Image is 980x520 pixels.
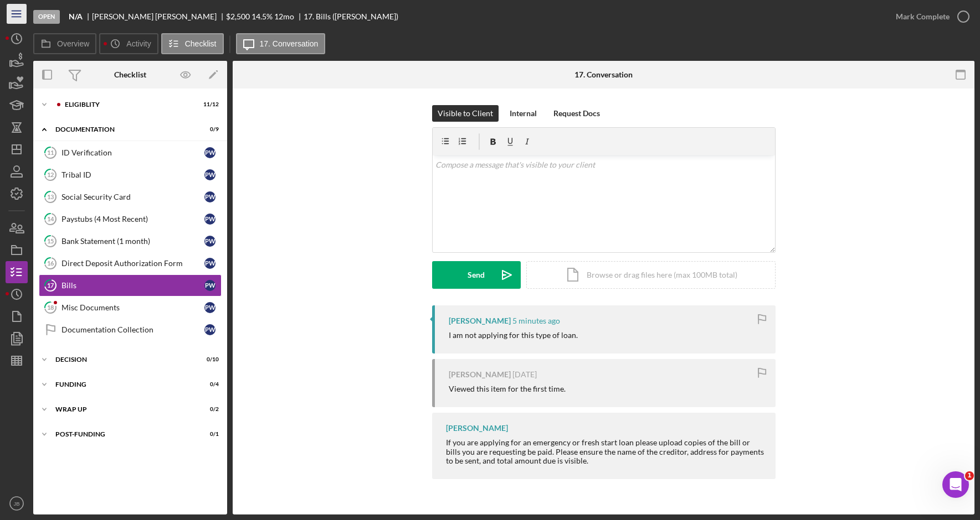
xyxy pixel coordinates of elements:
text: JB [13,501,19,507]
div: I am not applying for this type of loan. [449,331,578,340]
div: P W [204,191,216,202]
div: Eligiblity [65,101,191,108]
a: 17BillsPW [39,274,222,297]
div: Visible to Client [438,105,493,122]
div: Open [33,10,60,24]
a: 12Tribal IDPW [39,164,222,186]
div: P W [204,214,216,225]
span: $2,500 [226,12,250,21]
tspan: 15 [47,237,54,245]
div: If you are applying for an emergency or fresh start loan please upload copies of the bill or bill... [446,438,764,465]
a: 15Bank Statement (1 month)PW [39,230,222,252]
a: 11ID VerificationPW [39,142,222,164]
span: 1 [965,471,974,480]
div: Wrap up [55,406,191,413]
div: 17. Conversation [574,70,633,79]
div: [PERSON_NAME] [449,316,511,325]
div: Decision [55,356,191,363]
button: Request Docs [548,105,606,122]
div: 11 / 12 [199,101,219,108]
iframe: Intercom live chat [942,471,969,498]
div: Checklist [114,70,146,79]
a: 18Misc DocumentsPW [39,297,222,319]
div: P W [204,324,216,335]
button: Send [432,261,521,289]
div: Internal [510,105,537,122]
a: 16Direct Deposit Authorization FormPW [39,252,222,274]
label: Checklist [185,39,217,48]
div: Paystubs (4 Most Recent) [61,215,204,223]
div: 0 / 2 [199,406,219,413]
div: 0 / 10 [199,356,219,363]
div: [PERSON_NAME] [PERSON_NAME] [92,12,226,21]
div: Request Docs [553,105,600,122]
div: P W [204,169,216,180]
div: Misc Documents [61,303,204,312]
div: 0 / 9 [199,126,219,133]
time: 2025-09-25 22:12 [512,370,537,379]
div: Funding [55,381,191,388]
label: 17. Conversation [260,39,319,48]
div: Social Security Card [61,193,204,201]
div: P W [204,302,216,313]
tspan: 13 [47,193,54,200]
label: Overview [57,39,89,48]
button: JB [6,492,28,514]
div: P W [204,258,216,269]
tspan: 16 [47,259,54,267]
a: Documentation CollectionPW [39,319,222,341]
div: ID Verification [61,148,204,157]
button: Activity [99,33,158,54]
time: 2025-10-03 17:35 [512,316,560,325]
div: 12 mo [274,12,294,21]
tspan: 17 [47,282,54,289]
a: 13Social Security CardPW [39,186,222,208]
div: 17. Bills ([PERSON_NAME]) [304,12,398,21]
div: P W [204,236,216,247]
b: N/A [69,12,83,21]
div: P W [204,280,216,291]
div: 0 / 1 [199,431,219,438]
div: 0 / 4 [199,381,219,388]
tspan: 11 [47,149,54,156]
tspan: 14 [47,215,54,222]
tspan: 12 [47,171,54,178]
div: Viewed this item for the first time. [449,384,566,393]
label: Activity [126,39,151,48]
button: Overview [33,33,96,54]
button: Checklist [161,33,224,54]
div: Documentation [55,126,191,133]
div: Tribal ID [61,170,204,179]
div: Documentation Collection [61,325,204,334]
div: Direct Deposit Authorization Form [61,259,204,268]
div: Mark Complete [896,6,950,28]
div: [PERSON_NAME] [446,424,508,433]
div: Bank Statement (1 month) [61,237,204,246]
tspan: 18 [47,304,54,311]
button: Visible to Client [432,105,499,122]
a: 14Paystubs (4 Most Recent)PW [39,208,222,230]
button: Internal [504,105,542,122]
div: 14.5 % [252,12,273,21]
div: Bills [61,281,204,290]
button: 17. Conversation [236,33,326,54]
div: [PERSON_NAME] [449,370,511,379]
button: Mark Complete [885,6,974,28]
div: P W [204,147,216,158]
div: Send [468,261,485,289]
div: Post-Funding [55,431,191,438]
